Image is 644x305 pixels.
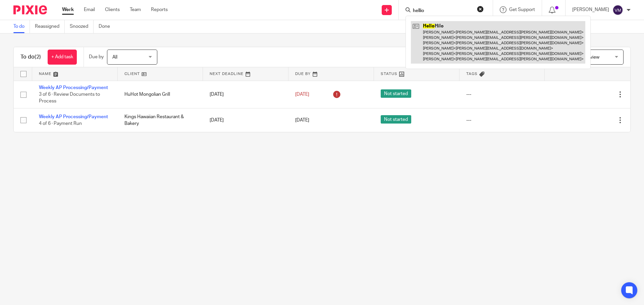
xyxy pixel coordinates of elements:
span: Get Support [509,7,535,12]
a: Weekly AP Processing/Payment [39,85,108,90]
a: Team [130,6,141,13]
a: To do [13,20,30,33]
span: Tags [466,72,478,76]
a: Reports [151,6,168,13]
span: Not started [381,115,411,124]
span: 4 of 6 · Payment Run [39,121,82,126]
a: Clients [105,6,120,13]
a: Snoozed [70,20,94,33]
input: Search [412,8,473,14]
span: [DATE] [295,92,309,97]
div: --- [466,117,538,124]
span: (2) [35,54,41,60]
td: HuHot Mongolian Grill [118,81,203,108]
a: Work [62,6,74,13]
a: Email [84,6,95,13]
h1: To do [20,54,41,61]
img: Pixie [13,5,47,14]
a: + Add task [48,50,77,65]
p: [PERSON_NAME] [572,6,609,13]
span: All [112,55,117,60]
img: svg%3E [612,5,623,15]
td: [DATE] [203,81,288,108]
td: [DATE] [203,108,288,132]
span: [DATE] [295,118,309,123]
div: --- [466,91,538,98]
span: 3 of 6 · Review Documents to Process [39,92,100,104]
p: Due by [89,54,104,60]
a: Reassigned [35,20,65,33]
a: Weekly AP Processing/Payment [39,115,108,119]
a: Done [99,20,115,33]
button: Clear [477,6,484,12]
span: Not started [381,89,411,98]
td: Kings Hawaiian Restaurant & Bakery [118,108,203,132]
